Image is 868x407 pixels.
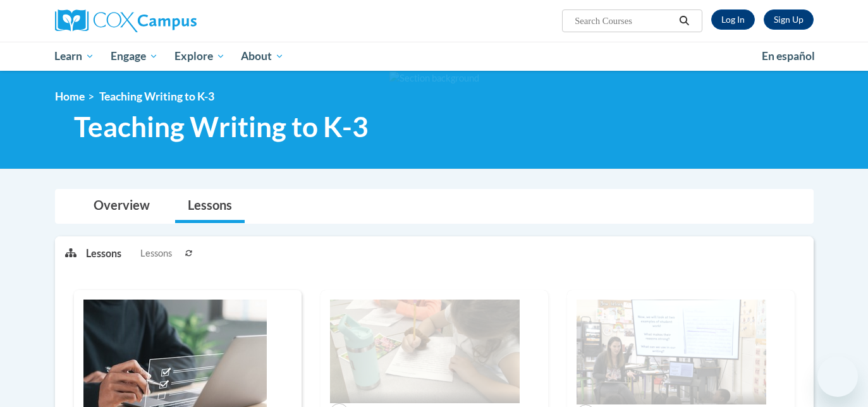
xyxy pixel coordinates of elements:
[99,90,214,103] span: Teaching Writing to K-3
[140,246,172,260] span: Lessons
[55,9,295,32] a: Cox Campus
[764,9,814,30] a: Register
[762,49,815,63] span: En español
[54,49,94,64] span: Learn
[241,49,284,64] span: About
[111,49,158,64] span: Engage
[36,42,833,71] div: Main menu
[573,13,675,28] input: Search Courses
[577,300,766,404] img: Course Image
[55,90,85,103] a: Home
[102,42,166,71] a: Engage
[175,190,245,223] a: Lessons
[675,13,694,28] button: Search
[389,71,479,85] img: Section background
[711,9,755,30] a: Log In
[330,300,520,403] img: Course Image
[74,110,369,143] span: Teaching Writing to K-3
[86,246,121,260] p: Lessons
[174,49,225,64] span: Explore
[47,42,103,71] a: Learn
[81,190,162,223] a: Overview
[55,9,197,32] img: Cox Campus
[233,42,292,71] a: About
[817,356,858,397] iframe: Button to launch messaging window
[754,43,823,70] a: En español
[166,42,233,71] a: Explore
